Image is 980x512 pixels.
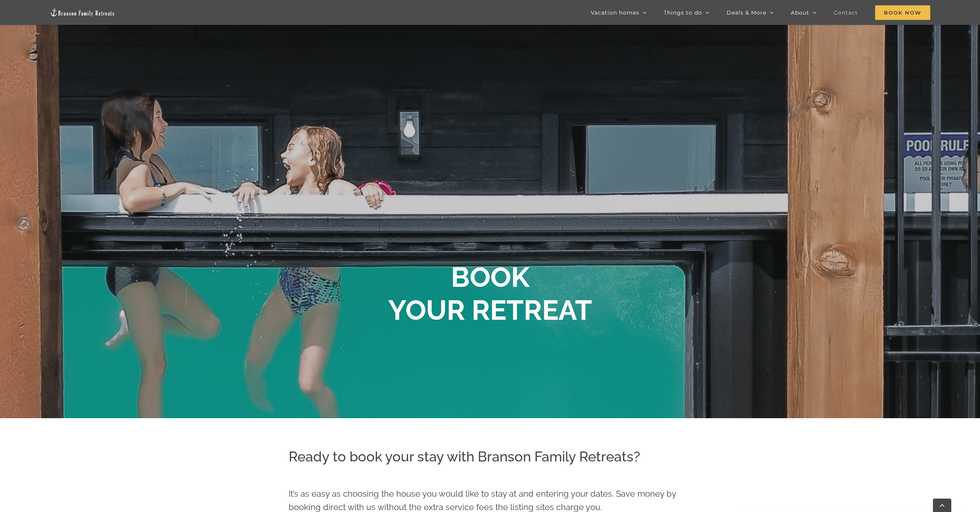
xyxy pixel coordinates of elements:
[289,447,692,466] h2: Ready to book your stay with Branson Family Retreats?
[388,261,592,326] b: BOOK YOUR RETREAT
[791,10,809,15] span: About
[50,8,115,17] img: Branson Family Retreats Logo
[727,10,766,15] span: Deals & More
[834,10,858,15] span: Contact
[591,10,639,15] span: Vacation homes
[664,10,702,15] span: Things to do
[875,5,930,20] span: Book Now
